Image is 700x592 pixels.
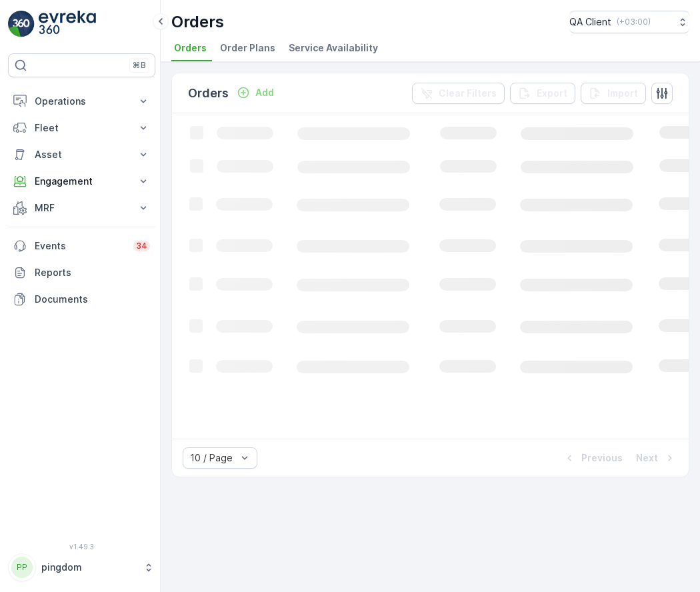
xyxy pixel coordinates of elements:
[8,233,155,259] a: Events34
[8,11,35,37] img: logo
[220,41,275,55] span: Order Plans
[39,11,96,37] img: logo_light-DOdMpM7g.png
[35,175,129,188] p: Engagement
[8,553,155,581] button: PPpingdom
[35,239,125,253] p: Events
[35,95,129,108] p: Operations
[133,60,146,71] p: ⌘B
[35,148,129,161] p: Asset
[136,241,147,251] p: 34
[35,266,150,279] p: Reports
[607,87,638,100] p: Import
[35,293,150,306] p: Documents
[561,450,624,466] button: Previous
[8,259,155,286] a: Reports
[255,86,274,99] p: Add
[289,41,378,55] span: Service Availability
[8,286,155,313] a: Documents
[510,83,575,104] button: Export
[635,450,678,466] button: Next
[569,15,611,29] p: QA Client
[174,41,207,55] span: Orders
[581,83,646,104] button: Import
[636,451,658,465] p: Next
[581,451,623,465] p: Previous
[35,121,129,135] p: Fleet
[41,561,137,574] p: pingdom
[231,85,279,101] button: Add
[8,141,155,168] button: Asset
[188,84,229,103] p: Orders
[8,195,155,221] button: MRF
[537,87,567,100] p: Export
[8,543,155,551] span: v 1.49.3
[35,201,129,215] p: MRF
[11,557,33,578] div: PP
[8,168,155,195] button: Engagement
[439,87,497,100] p: Clear Filters
[8,115,155,141] button: Fleet
[8,88,155,115] button: Operations
[171,11,224,33] p: Orders
[617,17,651,27] p: ( +03:00 )
[412,83,505,104] button: Clear Filters
[569,11,689,33] button: QA Client(+03:00)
